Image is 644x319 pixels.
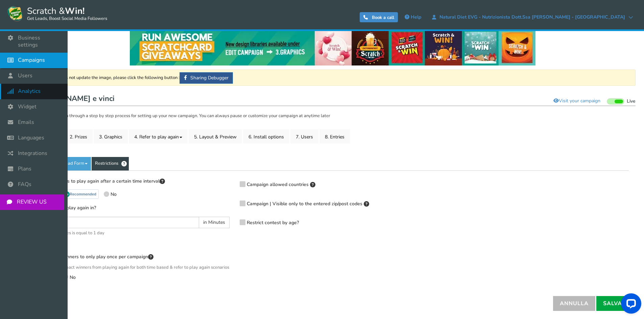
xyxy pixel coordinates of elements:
span: Users [18,72,32,79]
span: REVIEW US [17,198,47,206]
a: 7. Users [290,129,318,143]
small: Get Leads, Boost Social Media Followers [27,16,107,22]
a: 5. Layout & Preview [189,129,242,143]
span: Analytics [18,88,41,95]
a: Help [401,12,425,23]
strong: Win! [65,5,85,17]
a: Book a call [360,12,398,22]
span: Scratch & [24,5,107,22]
span: Restrict contest by age? [247,219,299,226]
h1: [PERSON_NAME] e vinci [30,92,636,106]
span: Recommended [61,189,99,199]
label: Users can play again in? [44,205,96,211]
span: FAQs [18,181,31,188]
label: Allow users to play again after a certain time interval [44,178,165,185]
span: Languages [18,134,44,141]
iframe: LiveChat chat widget [616,291,644,319]
a: 3. Graphics [94,129,128,143]
span: No [70,274,76,281]
a: Annulla [553,296,595,311]
img: festival-poster-2020.webp [130,29,535,65]
span: 1440 minutes is equal to 1 day [44,230,230,237]
span: Integrations [18,150,47,157]
span: Campaign | Visible only to the entered zip/post codes [247,201,362,207]
a: Salva [596,296,629,311]
p: Cool. Let's take you through a step by step process for setting up your new campaign. You can alw... [30,113,636,119]
span: Business settings [18,34,61,49]
span: Plans [18,165,31,172]
span: This will impact winners from playing again for both time based & refer to play again scenarios [44,264,230,271]
label: Restrict winners to only play once per campaign [44,253,153,261]
img: Scratch and Win [7,5,24,22]
a: Restrictions [92,157,129,170]
span: Book a call [372,15,394,21]
span: Campaigns [18,57,45,64]
a: 4. Refer to play again [129,129,188,143]
div: If Facebook does not update the image, please click the following button : [30,70,636,86]
a: 2. Prizes [64,129,93,143]
span: No [111,191,117,197]
span: Widget [18,103,37,110]
a: 8. Entries [319,129,350,143]
a: Lead Form [60,157,91,170]
span: Live [627,98,636,105]
span: Help [411,14,421,20]
a: 6. Install options [243,129,289,143]
a: Scratch &Win! Get Leads, Boost Social Media Followers [7,5,107,22]
span: Emails [18,119,34,126]
a: Visit your campaign [549,95,605,107]
span: Natural Diet EVG - Nutrizionista Dott.ssa [PERSON_NAME] - [GEOGRAPHIC_DATA] [436,15,628,20]
a: Sharing Debugger [180,72,233,84]
span: Campaign allowed countries [247,181,309,188]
